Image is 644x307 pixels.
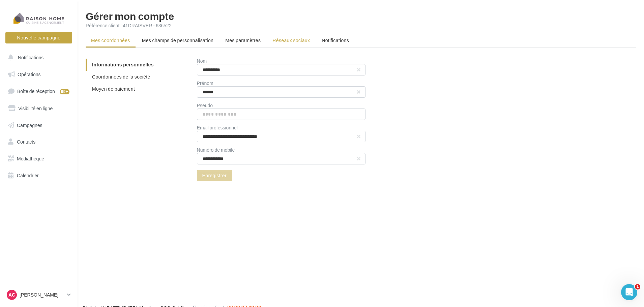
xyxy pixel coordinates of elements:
[5,32,72,43] button: Nouvelle campagne
[8,291,15,298] span: AC
[17,173,39,178] span: Calendrier
[86,22,636,29] div: Référence client : 41DRAISVER - 636522
[621,284,637,300] iframe: Intercom live chat
[142,37,214,43] span: Mes champs de personnalisation
[4,168,74,183] a: Calendrier
[4,67,74,82] a: Opérations
[197,59,365,63] div: Nom
[197,81,365,86] div: Prénom
[17,139,35,145] span: Contacts
[17,156,44,161] span: Médiathèque
[4,135,74,149] a: Contacts
[272,37,310,43] span: Réseaux sociaux
[5,288,72,301] a: AC [PERSON_NAME]
[197,125,365,130] div: Email professionnel
[4,118,74,132] a: Campagnes
[92,74,150,80] span: Coordonnées de la société
[4,84,74,98] a: Boîte de réception99+
[322,37,349,43] span: Notifications
[86,11,636,21] h1: Gérer mon compte
[4,51,71,65] button: Notifications
[197,103,365,108] div: Pseudo
[18,55,43,60] span: Notifications
[635,284,640,289] span: 1
[18,71,40,77] span: Opérations
[4,152,74,166] a: Médiathèque
[17,88,55,94] span: Boîte de réception
[197,148,365,152] div: Numéro de mobile
[92,86,135,92] span: Moyen de paiement
[17,122,42,128] span: Campagnes
[4,101,74,116] a: Visibilité en ligne
[197,170,232,181] button: Enregistrer
[60,89,69,94] div: 99+
[20,291,64,298] p: [PERSON_NAME]
[18,105,53,111] span: Visibilité en ligne
[225,37,261,43] span: Mes paramètres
